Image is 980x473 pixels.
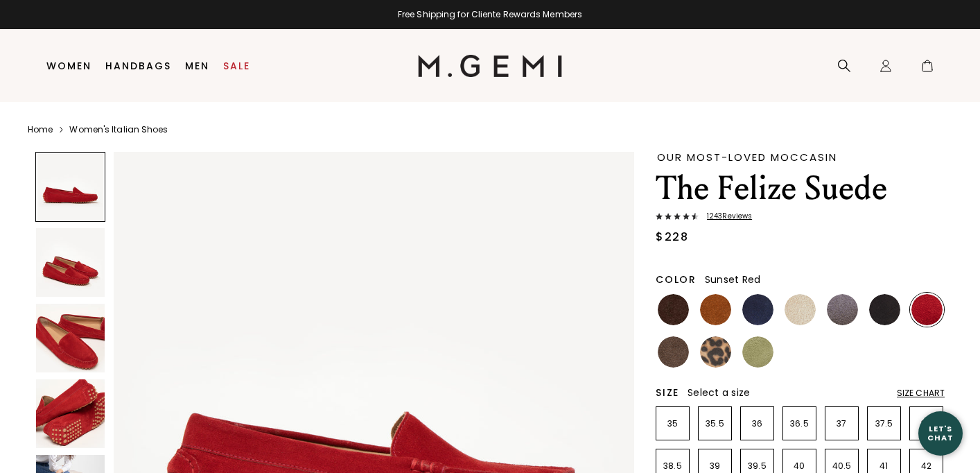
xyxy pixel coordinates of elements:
img: Leopard Print [700,336,731,368]
p: 40.5 [825,461,858,472]
span: Select a size [688,386,750,399]
h1: The Felize Suede [656,169,945,208]
a: Women's Italian Shoes [69,124,168,135]
img: Mushroom [658,336,689,368]
p: 35.5 [699,418,731,429]
div: Size Chart [897,388,945,399]
a: Home [28,124,53,135]
p: 36.5 [783,418,816,429]
img: M.Gemi [418,55,563,77]
img: Chocolate [658,294,689,325]
div: Let's Chat [918,424,963,442]
img: Black [869,294,900,325]
p: 41 [868,461,900,472]
p: 38.5 [656,461,689,472]
p: 39 [699,461,731,472]
p: 36 [741,418,773,429]
img: The Felize Suede [36,228,105,297]
img: The Felize Suede [36,379,105,448]
h2: Size [656,387,679,398]
img: Olive [785,336,816,368]
h2: Color [656,274,697,285]
p: 42 [910,461,943,472]
img: Sunset Red [911,294,943,325]
img: Gray [827,294,858,325]
img: Midnight Blue [742,294,773,325]
img: Pistachio [742,336,773,368]
a: Sale [223,60,250,71]
img: Burgundy [869,336,900,368]
p: 39.5 [741,461,773,472]
span: 1243 Review s [699,212,752,221]
span: Sunset Red [705,273,761,286]
p: 37 [825,418,858,429]
img: The Felize Suede [36,304,105,372]
img: Sunflower [827,336,858,368]
p: 35 [656,418,689,429]
div: Our Most-Loved Moccasin [657,152,945,162]
p: 37.5 [868,418,900,429]
img: Latte [785,294,816,325]
p: 40 [783,461,816,472]
p: 38 [910,418,943,429]
div: $228 [656,229,688,246]
img: Saddle [700,294,731,325]
a: 1243Reviews [656,212,945,223]
a: Men [185,60,209,71]
a: Women [46,60,91,71]
a: Handbags [105,60,171,71]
